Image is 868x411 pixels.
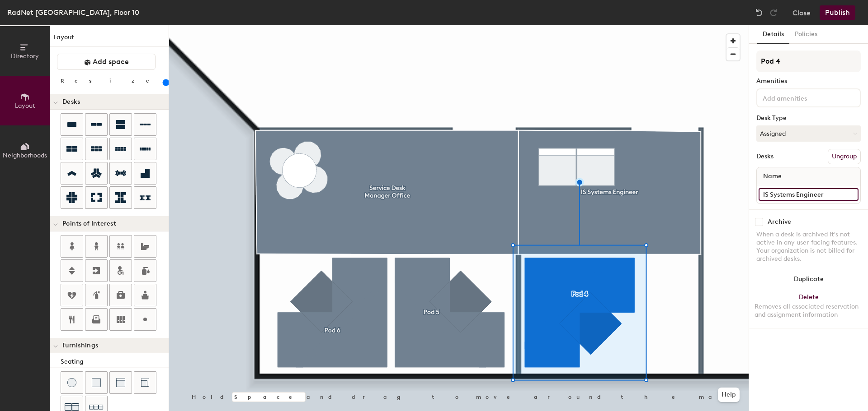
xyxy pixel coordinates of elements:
[85,371,108,394] button: Cushion
[768,218,791,226] div: Archive
[749,270,868,288] button: Duplicate
[116,378,125,387] img: Couch (middle)
[61,357,169,367] div: Seating
[828,149,861,164] button: Ungroup
[756,78,861,85] div: Amenities
[61,77,160,84] div: Resize
[15,102,35,110] span: Layout
[7,7,139,18] div: RadNet [GEOGRAPHIC_DATA], Floor 10
[756,125,861,142] button: Assigned
[92,378,101,387] img: Cushion
[57,54,156,70] button: Add space
[718,388,740,402] button: Help
[749,288,868,328] button: DeleteRemoves all associated reservation and assignment information
[761,92,842,103] input: Add amenities
[755,8,764,17] img: Undo
[756,115,861,122] div: Desk Type
[93,57,129,66] span: Add space
[67,378,76,387] img: Stool
[50,32,169,46] h1: Layout
[756,231,861,263] div: When a desk is archived it's not active in any user-facing features. Your organization is not bil...
[62,98,80,106] span: Desks
[759,188,859,201] input: Unnamed desk
[61,371,83,394] button: Stool
[62,220,116,227] span: Points of Interest
[109,371,132,394] button: Couch (middle)
[141,378,150,387] img: Couch (corner)
[134,371,156,394] button: Couch (corner)
[755,303,863,319] div: Removes all associated reservation and assignment information
[62,342,98,349] span: Furnishings
[757,25,789,44] button: Details
[769,8,778,17] img: Redo
[3,152,47,159] span: Neighborhoods
[793,5,811,20] button: Close
[820,5,855,20] button: Publish
[759,168,786,185] span: Name
[11,52,39,60] span: Directory
[789,25,823,44] button: Policies
[756,153,774,160] div: Desks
